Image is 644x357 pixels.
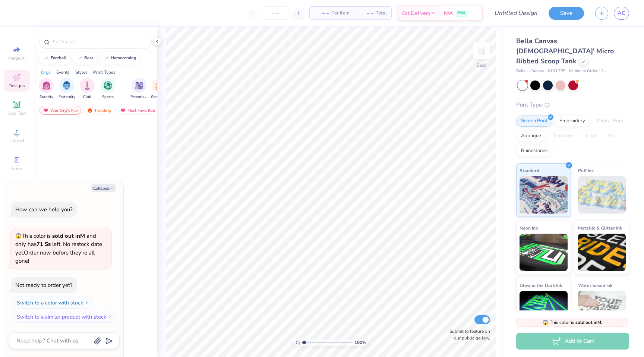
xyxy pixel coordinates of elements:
img: most_fav.gif [120,108,126,113]
button: filter button [151,78,168,100]
span: Image AI [8,55,26,61]
div: Screen Print [516,116,552,127]
span: Designs [9,83,25,89]
span: 😱 [542,319,549,326]
button: bear [73,53,97,64]
img: trend_line.gif [77,56,83,60]
span: 100 % [354,339,366,346]
span: Water based Ink [578,281,612,289]
div: Rhinestones [516,145,552,157]
div: Print Type [516,101,629,109]
span: AC [618,9,625,18]
div: Vinyl [580,130,601,142]
button: filter button [100,78,115,100]
img: Fraternity Image [63,81,71,90]
div: filter for Fraternity [59,78,75,100]
span: Sorority [40,94,53,100]
img: Sports Image [104,81,112,90]
img: Metallic & Glitter Ink [578,234,626,271]
label: Submit to feature on our public gallery. [445,328,490,341]
img: Neon Ink [520,234,568,271]
div: Applique [516,130,546,142]
div: Trending [83,106,114,115]
span: 😱 [15,233,22,240]
img: Parent's Weekend Image [135,81,143,90]
div: Print Types [93,69,116,76]
span: Neon Ink [520,224,538,232]
strong: 71 Ss [37,240,51,248]
button: filter button [80,78,95,100]
span: Est. Delivery [402,9,430,17]
div: Orgs [41,69,51,76]
button: Collapse [91,184,116,192]
img: Water based Ink [578,291,626,328]
img: trending.gif [87,108,93,113]
span: Per Item [331,9,350,17]
div: Styles [75,69,88,76]
span: Metallic & Glitter Ink [578,224,622,232]
div: Your Org's Fav [40,106,81,115]
div: Embroidery [555,116,590,127]
img: Glow in the Dark Ink [520,291,568,328]
div: Most Favorited [117,106,159,115]
span: Puff Ink [578,167,594,174]
span: Fraternity [59,94,75,100]
img: Sorority Image [42,81,51,90]
div: filter for Parent's Weekend [130,78,148,100]
span: This color is . [542,319,602,326]
span: Club [83,94,91,100]
span: Standard [520,167,539,174]
a: AC [614,7,629,20]
div: filter for Club [80,78,95,100]
div: filter for Game Day [151,78,168,100]
span: Glow in the Dark Ink [520,281,562,289]
span: Sports [102,94,114,100]
span: FREE [457,10,465,16]
div: football [51,56,67,60]
img: Standard [520,176,568,214]
div: homecoming [111,56,136,60]
img: Switch to a color with stock [85,300,89,305]
button: filter button [59,78,75,100]
img: trend_line.gif [103,56,109,60]
img: Puff Ink [578,176,626,214]
span: Upload [9,138,24,144]
div: Events [56,69,70,76]
strong: sold out in M [575,319,601,325]
div: Foil [603,130,621,142]
span: Game Day [151,94,168,100]
div: Not ready to order yet? [15,281,73,289]
button: homecoming [99,53,140,64]
div: Digital Print [592,116,628,127]
img: trend_line.gif [43,56,49,60]
img: Back [474,43,489,58]
div: How can we help you? [15,206,73,213]
input: – – [261,6,290,20]
input: Untitled Design [488,6,543,20]
button: Switch to a color with stock [13,297,93,309]
span: – – [314,9,329,17]
div: bear [84,56,93,60]
span: Parent's Weekend [130,94,148,100]
div: Transfers [548,130,578,142]
button: Switch to a similar product with stock [13,311,116,323]
input: Try "Alpha" [51,38,147,45]
span: This color is and only has left . No restock date yet. Order now before they're all gone! [15,232,102,265]
button: football [39,53,70,64]
div: filter for Sports [100,78,115,100]
span: Greek [11,165,23,171]
span: Bella + Canvas [516,68,544,75]
button: filter button [130,78,148,100]
span: Add Text [8,110,26,116]
span: Total [376,9,387,17]
div: Back [477,62,486,69]
span: # 1012BE [547,68,565,75]
strong: sold out in M [52,232,85,240]
span: N/A [444,9,453,17]
button: filter button [39,78,54,100]
img: Switch to a similar product with stock [108,315,112,319]
div: filter for Sorority [39,78,54,100]
img: most_fav.gif [43,108,49,113]
img: Game Day Image [155,81,164,90]
span: – – [359,9,373,17]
